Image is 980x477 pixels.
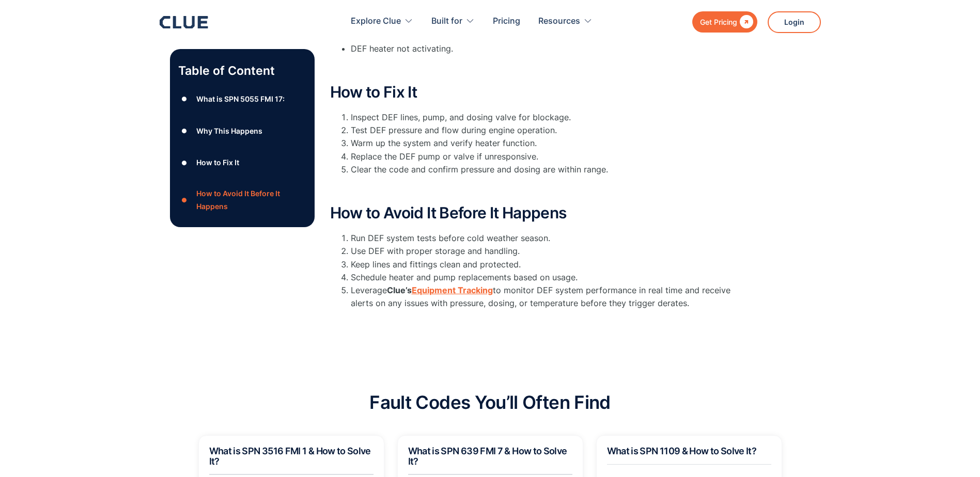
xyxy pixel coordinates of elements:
[351,5,413,38] div: Explore Clue
[178,62,306,79] p: Table of Content
[768,11,821,33] a: Login
[431,5,462,38] div: Built for
[209,446,374,467] h2: What is SPN 3516 FMI 1 & How to Solve It?
[351,124,743,137] li: Test DEF pressure and flow during engine operation.
[408,446,572,467] h2: What is SPN 639 FMI 7 & How to Solve It?
[178,155,191,170] div: ●
[692,11,757,33] a: Get Pricing
[351,163,743,176] li: Clear the code and confirm pressure and dosing are within range.
[700,15,737,28] div: Get Pricing
[330,204,743,221] h2: How to Avoid It Before It Happens
[178,155,306,170] a: ●How to Fix It
[351,232,743,245] li: Run DEF system tests before cold weather season.
[178,187,306,213] a: ●How to Avoid It Before It Happens
[737,15,753,28] div: 
[351,137,743,150] li: Warm up the system and verify heater function.
[351,150,743,163] li: Replace the DEF pump or valve if unresponsive.
[178,123,306,139] a: ●Why This Happens
[538,5,580,38] div: Resources
[387,285,412,295] strong: Clue’s
[351,271,743,284] li: Schedule heater and pump replacements based on usage.
[607,446,771,456] h2: What is SPN 1109 & How to Solve It?
[351,5,401,38] div: Explore Clue
[196,156,239,169] div: How to Fix It
[330,60,743,73] p: ‍
[196,92,285,105] div: What is SPN 5055 FMI 17:
[351,284,743,310] li: Leverage to monitor DEF system performance in real time and receive alerts on any issues with pre...
[196,124,262,137] div: Why This Happens
[538,5,593,38] div: Resources
[351,42,743,55] li: DEF heater not activating.
[431,5,475,38] div: Built for
[178,91,306,107] a: ●What is SPN 5055 FMI 17:
[330,84,743,101] h2: How to Fix It
[493,5,520,38] a: Pricing
[351,258,743,271] li: Keep lines and fittings clean and protected.
[330,181,743,194] p: ‍
[178,123,191,139] div: ●
[178,91,191,107] div: ●
[178,192,191,208] div: ●
[351,245,743,258] li: Use DEF with proper storage and handling.
[351,111,743,124] li: Inspect DEF lines, pump, and dosing valve for blockage.
[412,285,493,295] a: Equipment Tracking
[196,187,306,213] div: How to Avoid It Before It Happens
[369,392,610,412] h2: Fault Codes You’ll Often Find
